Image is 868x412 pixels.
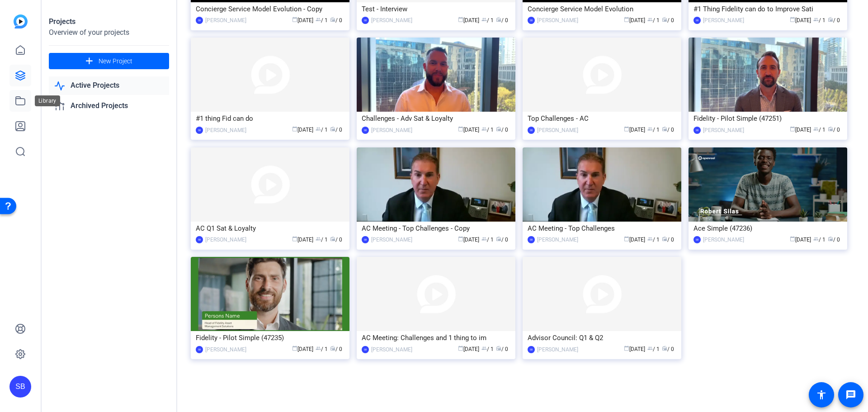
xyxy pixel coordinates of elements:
span: radio [330,17,335,22]
span: / 0 [330,346,342,352]
span: / 0 [828,127,840,133]
span: / 0 [662,17,674,24]
span: radio [662,17,667,22]
span: calendar_today [458,126,463,132]
mat-icon: message [845,389,856,400]
div: [PERSON_NAME] [703,126,744,135]
div: [PERSON_NAME] [537,16,578,25]
span: radio [662,126,667,132]
span: / 0 [662,346,674,352]
mat-icon: add [84,56,95,67]
span: / 0 [496,17,508,24]
span: / 0 [828,17,840,24]
div: [PERSON_NAME] [371,16,412,25]
span: group [481,236,487,242]
div: SB [528,346,535,353]
div: SB [693,17,701,24]
a: Archived Projects [49,97,169,115]
div: SB [196,17,203,24]
div: [PERSON_NAME] [537,126,578,135]
span: calendar_today [458,236,463,242]
span: [DATE] [790,17,811,24]
span: / 1 [481,17,494,24]
span: group [813,126,819,132]
span: New Project [99,57,132,66]
img: blue-gradient.svg [14,14,28,28]
a: Active Projects [49,76,169,95]
span: [DATE] [624,237,645,243]
span: [DATE] [458,17,479,24]
div: [PERSON_NAME] [537,345,578,354]
div: SB [196,127,203,134]
span: / 1 [647,346,660,352]
div: Concierge Service Model Evolution - Copy [196,2,344,16]
span: / 0 [496,237,508,243]
span: calendar_today [790,236,795,242]
span: / 0 [330,127,342,133]
span: / 0 [330,237,342,243]
span: group [316,236,321,242]
span: [DATE] [790,127,811,133]
div: [PERSON_NAME] [703,235,744,244]
div: [PERSON_NAME] [205,126,246,135]
span: / 1 [481,127,494,133]
span: radio [496,17,501,22]
span: / 1 [647,127,660,133]
div: SB [196,236,203,243]
span: [DATE] [292,127,313,133]
div: SB [362,127,369,134]
span: radio [828,236,833,242]
span: calendar_today [624,346,629,351]
div: [PERSON_NAME] [371,126,412,135]
span: / 1 [481,346,494,352]
div: Fidelity - Pilot Simple (47235) [196,331,344,345]
span: [DATE] [458,237,479,243]
span: [DATE] [292,237,313,243]
div: [PERSON_NAME] [371,235,412,244]
span: group [647,126,653,132]
div: [PERSON_NAME] [537,235,578,244]
div: Concierge Service Model Evolution [528,2,676,16]
span: group [813,236,819,242]
span: / 1 [481,237,494,243]
span: [DATE] [624,127,645,133]
span: radio [330,346,335,351]
span: group [647,346,653,351]
span: calendar_today [624,236,629,242]
span: calendar_today [292,346,297,351]
span: radio [496,126,501,132]
div: SB [528,127,535,134]
span: [DATE] [458,346,479,352]
div: [PERSON_NAME] [205,16,246,25]
span: group [316,126,321,132]
span: group [647,17,653,22]
span: calendar_today [458,17,463,22]
span: radio [330,126,335,132]
div: AC Q1 Sat & Loyalty [196,222,344,235]
div: Fidelity - Pilot Simple (47251) [693,112,842,125]
span: / 0 [828,237,840,243]
span: group [481,346,487,351]
div: SB [693,127,701,134]
div: Top Challenges - AC [528,112,676,125]
span: radio [828,17,833,22]
span: / 1 [813,237,826,243]
span: radio [496,346,501,351]
div: Advisor Council: Q1 & Q2 [528,331,676,345]
span: / 0 [330,17,342,24]
mat-icon: accessibility [816,389,827,400]
div: Ace Simple (47236) [693,222,842,235]
span: calendar_today [292,236,297,242]
div: [PERSON_NAME] [371,345,412,354]
span: group [813,17,819,22]
span: radio [330,236,335,242]
div: SB [693,236,701,243]
div: Test - Interview [362,2,510,16]
span: calendar_today [790,126,795,132]
div: Library [35,95,60,106]
span: radio [828,126,833,132]
span: group [316,346,321,351]
div: SB [9,376,31,398]
div: SB [196,346,203,353]
div: [PERSON_NAME] [205,345,246,354]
